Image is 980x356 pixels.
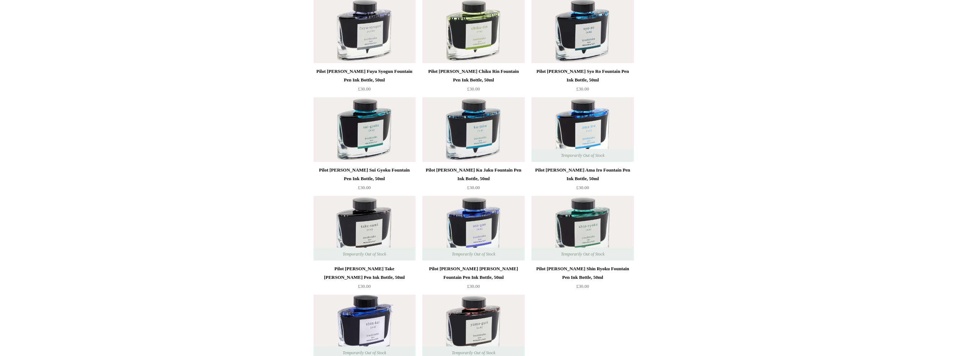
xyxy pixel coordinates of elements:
a: Pilot [PERSON_NAME] Sui Gyoku Fountain Pen Ink Bottle, 50ml £30.00 [313,166,415,195]
span: £30.00 [358,284,371,289]
img: Pilot Iro Shizuku Shin Ryoku Fountain Pen Ink Bottle, 50ml [531,196,633,261]
div: Pilot [PERSON_NAME] Sui Gyoku Fountain Pen Ink Bottle, 50ml [315,166,414,183]
span: £30.00 [467,185,480,190]
a: Pilot [PERSON_NAME] Ama Iro Fountain Pen Ink Bottle, 50ml £30.00 [531,166,633,195]
a: Pilot [PERSON_NAME] Take [PERSON_NAME] Pen Ink Bottle, 50ml £30.00 [313,264,415,294]
a: Pilot [PERSON_NAME] Fuyu Syogun Fountain Pen Ink Bottle, 50ml £30.00 [313,67,415,97]
img: Pilot Iro Shizuku Ku Jaku Fountain Pen Ink Bottle, 50ml [422,97,524,162]
span: £30.00 [358,185,371,190]
a: Pilot [PERSON_NAME] Chiku Rin Fountain Pen Ink Bottle, 50ml £30.00 [422,67,524,97]
div: Pilot [PERSON_NAME] Ama Iro Fountain Pen Ink Bottle, 50ml [533,166,632,183]
span: Temporarily Out of Stock [554,248,612,261]
div: Pilot [PERSON_NAME] Chiku Rin Fountain Pen Ink Bottle, 50ml [424,67,522,84]
span: Temporarily Out of Stock [335,248,393,261]
a: Pilot [PERSON_NAME] Syo Ro Fountain Pen Ink Bottle, 50ml £30.00 [531,67,633,97]
span: Temporarily Out of Stock [554,149,612,162]
img: Pilot Iro Shizuku Take Sumi Fountain Pen Ink Bottle, 50ml [313,196,415,261]
span: £30.00 [358,86,371,92]
div: Pilot [PERSON_NAME] Shin Ryoku Fountain Pen Ink Bottle, 50ml [533,264,632,282]
span: £30.00 [576,185,589,190]
img: Pilot Iro Shizuku Sui Gyoku Fountain Pen Ink Bottle, 50ml [313,97,415,162]
span: £30.00 [576,86,589,92]
img: Pilot Iro Shizuku Ama Iro Fountain Pen Ink Bottle, 50ml [531,97,633,162]
a: Pilot [PERSON_NAME] Shin Ryoku Fountain Pen Ink Bottle, 50ml £30.00 [531,264,633,294]
img: Pilot Iro Shizuku Asa Gao Fountain Pen Ink Bottle, 50ml [422,196,524,261]
a: Pilot [PERSON_NAME] Ku Jaku Fountain Pen Ink Bottle, 50ml £30.00 [422,166,524,195]
div: Pilot [PERSON_NAME] Syo Ro Fountain Pen Ink Bottle, 50ml [533,67,632,84]
a: Pilot Iro Shizuku Ku Jaku Fountain Pen Ink Bottle, 50ml Pilot Iro Shizuku Ku Jaku Fountain Pen In... [422,97,524,162]
div: Pilot [PERSON_NAME] Ku Jaku Fountain Pen Ink Bottle, 50ml [424,166,522,183]
a: Pilot Iro Shizuku Ama Iro Fountain Pen Ink Bottle, 50ml Pilot Iro Shizuku Ama Iro Fountain Pen In... [531,97,633,162]
a: Pilot Iro Shizuku Shin Ryoku Fountain Pen Ink Bottle, 50ml Pilot Iro Shizuku Shin Ryoku Fountain ... [531,196,633,261]
span: Temporarily Out of Stock [445,248,502,261]
span: £30.00 [467,86,480,92]
span: £30.00 [467,284,480,289]
span: £30.00 [576,284,589,289]
a: Pilot Iro Shizuku Take Sumi Fountain Pen Ink Bottle, 50ml Pilot Iro Shizuku Take Sumi Fountain Pe... [313,196,415,261]
a: Pilot Iro Shizuku Asa Gao Fountain Pen Ink Bottle, 50ml Pilot Iro Shizuku Asa Gao Fountain Pen In... [422,196,524,261]
a: Pilot [PERSON_NAME] [PERSON_NAME] Fountain Pen Ink Bottle, 50ml £30.00 [422,264,524,294]
div: Pilot [PERSON_NAME] Fuyu Syogun Fountain Pen Ink Bottle, 50ml [315,67,414,84]
div: Pilot [PERSON_NAME] [PERSON_NAME] Fountain Pen Ink Bottle, 50ml [424,264,522,282]
div: Pilot [PERSON_NAME] Take [PERSON_NAME] Pen Ink Bottle, 50ml [315,264,414,282]
a: Pilot Iro Shizuku Sui Gyoku Fountain Pen Ink Bottle, 50ml Pilot Iro Shizuku Sui Gyoku Fountain Pe... [313,97,415,162]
